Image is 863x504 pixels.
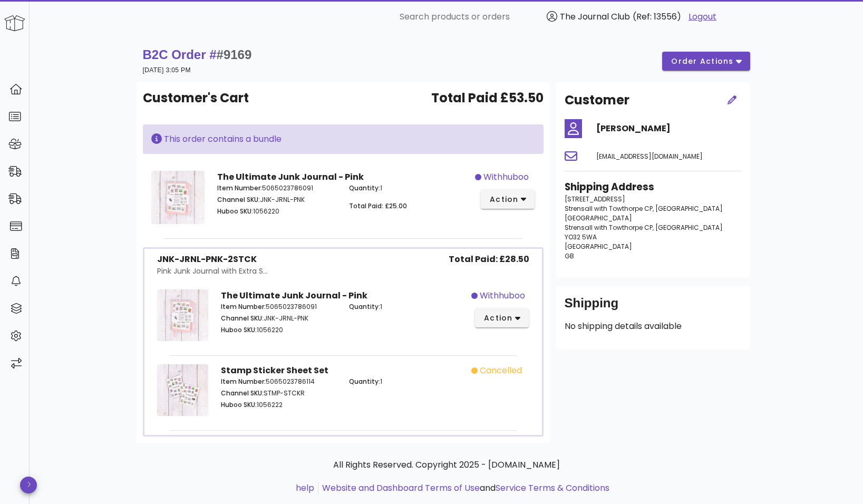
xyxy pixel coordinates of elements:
[221,400,257,409] span: Huboo SKU:
[596,122,742,135] h4: [PERSON_NAME]
[221,377,266,386] span: Item Number:
[496,482,609,494] a: Service Terms & Conditions
[217,207,337,216] p: 1056220
[217,207,253,216] span: Huboo SKU:
[145,459,748,471] p: All Rights Reserved. Copyright 2025 - [DOMAIN_NAME]
[221,325,336,335] p: 1056220
[560,11,630,23] span: The Journal Club
[322,482,480,494] a: Website and Dashboard Terms of Use
[217,171,364,183] strong: The Ultimate Junk Journal - Pink
[662,52,750,71] button: order actions
[151,133,535,146] div: This order contains a bundle
[217,183,337,193] p: 5065023786091
[221,400,336,410] p: 1056222
[217,47,252,62] span: #9169
[157,253,268,266] div: JNK-JRNL-PNK-2STCK
[689,11,716,23] a: Logout
[480,289,525,302] span: withhuboo
[221,302,266,311] span: Item Number:
[671,56,734,67] span: order actions
[221,289,367,302] strong: The Ultimate Junk Journal - Pink
[349,183,469,193] p: 1
[565,251,574,260] span: GB
[565,295,742,320] div: Shipping
[565,180,742,195] h3: Shipping Address
[565,204,723,213] span: Strensall with Towthorpe CP, [GEOGRAPHIC_DATA]
[349,201,407,210] span: Total Paid: £25.00
[349,302,380,311] span: Quantity:
[318,482,609,495] li: and
[480,364,522,377] span: cancelled
[217,195,337,205] p: JNK-JRNL-PNK
[565,232,597,241] span: YO32 5WA
[221,389,336,398] p: STMP-STCKR
[221,302,336,312] p: 5065023786091
[157,266,268,277] div: Pink Junk Journal with Extra S...
[143,47,252,62] strong: B2C Order #
[221,389,264,398] span: Channel SKU:
[349,377,380,386] span: Quantity:
[143,66,191,74] small: [DATE] 3:05 PM
[633,11,681,23] span: (Ref: 13556)
[217,195,260,204] span: Channel SKU:
[151,171,205,224] img: Product Image
[349,377,464,386] p: 1
[483,313,513,324] span: action
[157,364,209,416] img: Product Image
[565,195,625,203] span: [STREET_ADDRESS]
[565,242,632,251] span: [GEOGRAPHIC_DATA]
[565,91,629,110] h2: Customer
[157,289,209,341] img: Product Image
[431,89,544,108] span: Total Paid £53.50
[596,152,703,161] span: [EMAIL_ADDRESS][DOMAIN_NAME]
[565,214,632,222] span: [GEOGRAPHIC_DATA]
[483,171,529,183] span: withhuboo
[143,89,249,108] span: Customer's Cart
[489,194,519,205] span: action
[349,183,380,192] span: Quantity:
[221,325,257,334] span: Huboo SKU:
[221,314,336,323] p: JNK-JRNL-PNK
[565,223,723,232] span: Strensall with Towthorpe CP, [GEOGRAPHIC_DATA]
[4,15,25,31] img: Huboo Logo
[221,364,328,376] strong: Stamp Sticker Sheet Set
[296,482,314,494] a: help
[565,320,742,333] p: No shipping details available
[221,314,264,323] span: Channel SKU:
[349,302,464,312] p: 1
[449,253,529,266] span: Total Paid: £28.50
[475,308,529,327] button: action
[221,377,336,386] p: 5065023786114
[217,183,262,192] span: Item Number:
[481,190,535,209] button: action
